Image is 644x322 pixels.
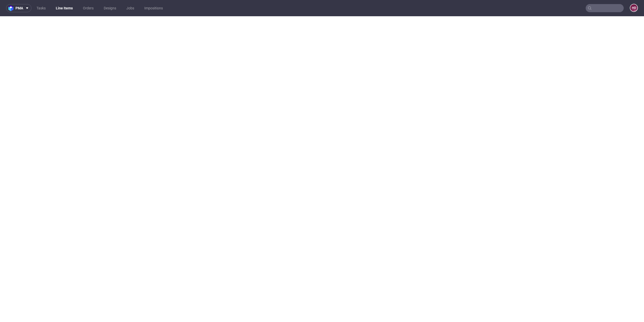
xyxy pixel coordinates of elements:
img: logo [8,5,15,11]
a: Jobs [123,4,137,12]
button: pma [6,4,31,12]
a: Orders [80,4,97,12]
a: Impositions [141,4,166,12]
span: pma [15,6,23,10]
figcaption: HD [630,4,637,11]
a: Tasks [33,4,49,12]
a: Line Items [53,4,76,12]
a: Designs [101,4,119,12]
